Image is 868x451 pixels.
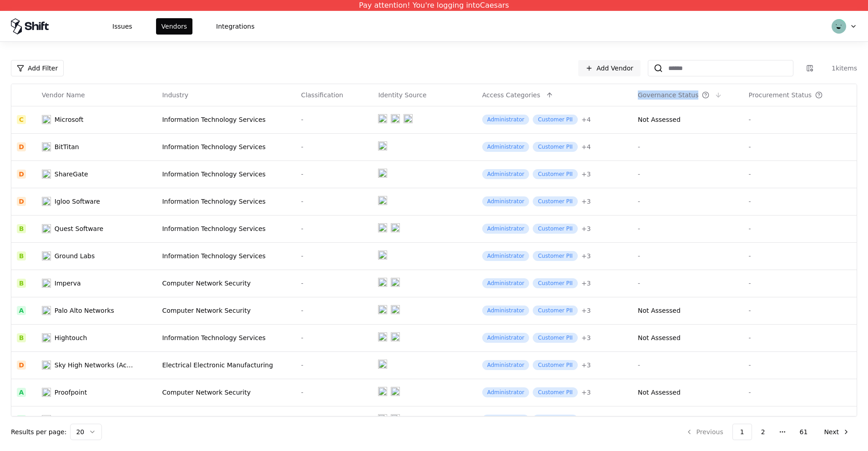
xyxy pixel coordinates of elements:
[42,142,51,151] img: BitTitan
[378,223,387,232] img: entra.microsoft.com
[55,279,81,288] div: Imperva
[55,388,87,397] div: Proofpoint
[482,387,530,397] div: Administrator
[638,115,681,124] div: Not Assessed
[638,170,738,179] div: -
[301,388,368,397] div: -
[301,224,368,233] div: -
[638,142,738,151] div: -
[55,306,114,315] div: Palo Alto Networks
[482,115,530,125] div: Administrator
[482,306,530,316] div: Administrator
[162,251,290,261] div: Information Technology Services
[162,197,290,206] div: Information Technology Services
[378,278,387,287] img: entra.microsoft.com
[581,361,591,370] div: + 3
[42,388,51,397] img: Proofpoint
[581,361,591,370] button: +3
[581,415,591,424] button: +3
[749,388,851,397] div: -
[581,115,591,124] div: + 4
[378,196,387,205] img: entra.microsoft.com
[581,251,591,261] button: +3
[42,197,51,206] img: Igloo Software
[581,170,591,179] div: + 3
[162,388,290,397] div: Computer Network Security
[42,90,85,100] div: Vendor Name
[581,306,591,315] button: +3
[581,224,591,233] div: + 3
[162,90,188,100] div: Industry
[482,360,530,370] div: Administrator
[391,305,400,314] img: okta.com
[482,169,530,179] div: Administrator
[533,196,577,206] div: Customer PII
[17,142,26,151] div: D
[482,251,530,261] div: Administrator
[17,197,26,206] div: D
[638,279,738,288] div: -
[817,424,857,440] button: Next
[162,142,290,151] div: Information Technology Services
[482,224,530,234] div: Administrator
[42,279,51,288] img: Imperva
[638,197,738,206] div: -
[162,306,290,315] div: Computer Network Security
[638,388,681,397] div: Not Assessed
[533,115,577,125] div: Customer PII
[301,142,368,151] div: -
[378,169,387,178] img: entra.microsoft.com
[391,223,400,232] img: okta.com
[17,115,26,124] div: C
[301,251,368,261] div: -
[749,279,851,288] div: -
[17,224,26,233] div: B
[581,142,591,151] div: + 4
[581,333,591,342] div: + 3
[378,360,387,369] img: entra.microsoft.com
[391,414,400,423] img: okta.com
[55,361,136,370] div: Sky High Networks (Acquired by [PERSON_NAME])
[482,333,530,343] div: Administrator
[378,305,387,314] img: entra.microsoft.com
[378,114,387,123] img: entra.microsoft.com
[581,224,591,233] button: +3
[17,388,26,397] div: A
[42,306,51,315] img: Palo Alto Networks
[749,415,851,424] div: -
[162,415,290,424] div: Computer Network Security
[156,18,192,35] button: Vendors
[55,333,87,342] div: Hightouch
[533,278,577,288] div: Customer PII
[162,361,290,370] div: Electrical Electronic Manufacturing
[754,424,772,440] button: 2
[533,360,577,370] div: Customer PII
[749,90,812,100] div: Procurement Status
[42,115,51,124] img: Microsoft
[749,306,851,315] div: -
[17,279,26,288] div: B
[301,279,368,288] div: -
[821,64,857,73] div: 1k items
[378,414,387,423] img: entra.microsoft.com
[533,224,577,234] div: Customer PII
[581,251,591,261] div: + 3
[533,169,577,179] div: Customer PII
[378,90,426,100] div: Identity Source
[17,361,26,370] div: D
[581,115,591,124] button: +4
[581,306,591,315] div: + 3
[301,361,368,370] div: -
[17,333,26,342] div: B
[301,197,368,206] div: -
[638,333,681,342] div: Not Assessed
[581,197,591,206] button: +3
[17,170,26,179] div: D
[581,170,591,179] button: +3
[482,415,530,425] div: Administrator
[301,115,368,124] div: -
[42,251,51,261] img: Ground Labs
[107,18,138,35] button: Issues
[42,361,51,370] img: Sky High Networks (Acquired by McAfee)
[162,115,290,124] div: Information Technology Services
